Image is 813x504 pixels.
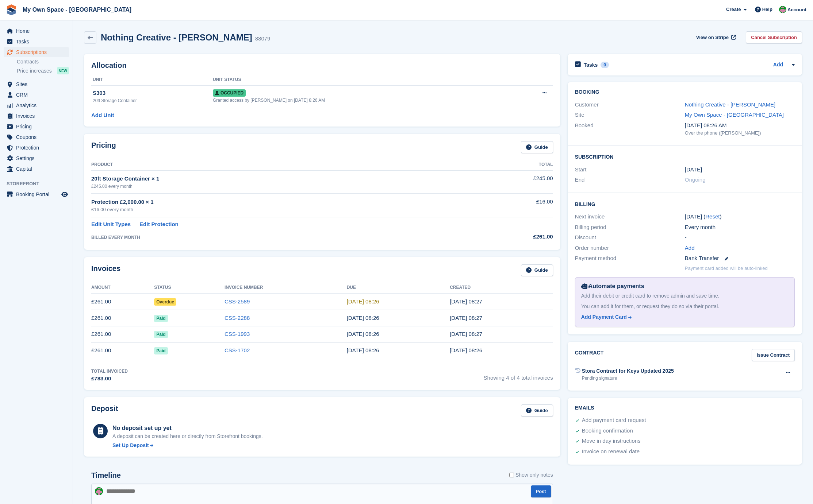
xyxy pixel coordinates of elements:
div: Protection £2,000.00 × 1 [91,198,468,206]
img: stora-icon-8386f47178a22dfd0bd8f6a31ec36ba5ce8667c1dd55bd0f319d3a0aa187defe.svg [6,4,17,15]
th: Invoice Number [225,282,347,294]
div: Stora Contract for Keys Updated 2025 [582,367,674,375]
a: CSS-1702 [225,347,250,353]
a: menu [4,121,69,132]
td: £261.00 [91,326,154,342]
div: Add payment card request [582,416,646,425]
a: Add [773,61,783,69]
span: Settings [16,153,60,163]
h2: Booking [575,89,795,95]
a: Set Up Deposit [112,442,263,449]
time: 2025-05-29 07:26:45 UTC [450,347,482,353]
time: 2025-07-30 07:26:45 UTC [347,315,379,321]
th: Unit [91,74,213,86]
span: Overdue [154,298,176,306]
a: Edit Protection [139,220,179,229]
th: Product [91,159,468,171]
h2: Nothing Creative - [PERSON_NAME] [101,32,252,42]
a: Add Payment Card [581,313,786,321]
a: Add [685,244,695,252]
div: Bank Transfer [685,254,795,263]
th: Unit Status [213,74,512,86]
div: £16.00 every month [91,206,468,213]
div: Site [575,111,685,119]
div: £245.00 every month [91,183,468,190]
span: Protection [16,143,60,153]
div: Add Payment Card [581,313,627,321]
div: [DATE] ( ) [685,213,795,221]
td: £245.00 [468,170,553,193]
a: CSS-2288 [225,315,250,321]
h2: Pricing [91,141,116,153]
a: Guide [521,264,553,276]
h2: Emails [575,405,795,411]
a: menu [4,26,69,36]
h2: Contract [575,349,604,361]
div: Automate payments [581,282,789,291]
img: Millie Webb [779,6,786,13]
div: Total Invoiced [91,368,128,375]
span: Storefront [7,180,73,187]
p: A deposit can be created here or directly from Storefront bookings. [112,433,263,440]
th: Status [154,282,225,294]
div: [DATE] 08:26 AM [685,121,795,130]
th: Total [468,159,553,171]
div: Every month [685,223,795,232]
a: Price increases NEW [17,67,69,75]
th: Due [347,282,450,294]
div: Set Up Deposit [112,442,149,449]
span: Booking Portal [16,189,60,199]
span: Paid [154,331,168,338]
div: Booked [575,121,685,137]
div: Start [575,166,685,174]
div: Discount [575,233,685,242]
div: No deposit set up yet [112,424,263,433]
time: 2025-08-30 07:26:45 UTC [347,298,379,305]
time: 2025-06-29 07:27:42 UTC [450,331,482,337]
a: menu [4,164,69,174]
div: NEW [57,67,69,74]
span: Ongoing [685,177,706,183]
div: £261.00 [468,233,553,241]
a: Guide [521,141,553,153]
div: Billing period [575,223,685,232]
h2: Deposit [91,404,118,416]
div: S303 [93,89,213,97]
div: Booking confirmation [582,427,633,435]
th: Created [450,282,553,294]
div: Payment method [575,254,685,263]
div: 0 [601,62,609,68]
input: Show only notes [509,471,514,479]
time: 2025-05-29 00:00:00 UTC [685,166,702,174]
a: menu [4,111,69,121]
a: Cancel Subscription [746,31,802,43]
div: Pending signature [582,375,674,381]
span: Account [787,6,806,13]
time: 2025-06-30 07:26:45 UTC [347,331,379,337]
div: Invoice on renewal date [582,447,640,456]
h2: Allocation [91,61,553,70]
span: Invoices [16,111,60,121]
a: menu [4,100,69,111]
div: Add their debit or credit card to remove admin and save time. [581,292,789,300]
h2: Invoices [91,264,120,276]
p: Payment card added will be auto-linked [685,265,768,272]
div: Over the phone ([PERSON_NAME]) [685,129,795,137]
a: menu [4,36,69,47]
div: 20ft Storage Container [93,97,213,104]
a: Edit Unit Types [91,220,131,229]
div: You can add it for them, or request they do so via their portal. [581,303,789,310]
a: Guide [521,404,553,416]
a: Nothing Creative - [PERSON_NAME] [685,101,775,108]
a: My Own Space - [GEOGRAPHIC_DATA] [20,4,134,16]
a: Preview store [60,190,69,199]
th: Amount [91,282,154,294]
span: Subscriptions [16,47,60,57]
div: Customer [575,101,685,109]
a: CSS-2589 [225,298,250,305]
h2: Billing [575,200,795,208]
div: 20ft Storage Container × 1 [91,175,468,183]
h2: Timeline [91,471,121,480]
span: Analytics [16,100,60,111]
a: menu [4,143,69,153]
